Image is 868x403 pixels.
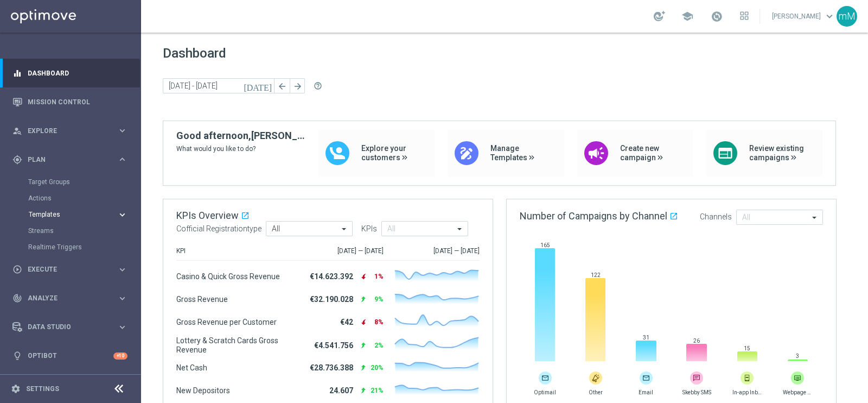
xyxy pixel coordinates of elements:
[12,155,117,165] div: Plan
[117,322,127,332] i: keyboard_arrow_right
[28,87,127,116] a: Mission Control
[28,128,117,134] span: Explore
[28,190,140,206] div: Actions
[824,10,835,22] span: keyboard_arrow_down
[12,155,22,165] i: gps_fixed
[117,154,127,165] i: keyboard_arrow_right
[26,386,59,392] a: Settings
[117,125,127,136] i: keyboard_arrow_right
[28,194,113,203] a: Actions
[11,384,21,394] i: settings
[681,10,693,22] span: school
[29,211,106,218] span: Templates
[12,98,128,106] button: Mission Control
[771,8,837,24] a: [PERSON_NAME]keyboard_arrow_down
[12,126,22,136] i: person_search
[12,293,117,303] div: Analyze
[12,69,128,78] button: equalizer Dashboard
[28,174,140,190] div: Target Groups
[12,323,128,331] button: Data Studio keyboard_arrow_right
[28,210,128,219] button: Templates keyboard_arrow_right
[117,210,127,220] i: keyboard_arrow_right
[28,226,113,235] a: Streams
[29,211,117,218] div: Templates
[28,223,140,239] div: Streams
[28,295,117,301] span: Analyze
[837,6,857,27] div: mM
[12,351,128,360] button: lightbulb Optibot +10
[28,156,117,163] span: Plan
[117,265,127,275] i: keyboard_arrow_right
[113,352,127,360] div: +10
[28,239,140,255] div: Realtime Triggers
[12,351,22,361] i: lightbulb
[117,293,127,304] i: keyboard_arrow_right
[12,342,127,370] div: Optibot
[28,59,127,87] a: Dashboard
[12,265,22,274] i: play_circle_outline
[28,324,117,330] span: Data Studio
[12,126,117,136] div: Explore
[12,293,22,303] i: track_changes
[12,265,117,274] div: Execute
[28,178,113,186] a: Target Groups
[28,206,140,223] div: Templates
[12,68,22,78] i: equalizer
[28,342,113,370] a: Optibot
[12,127,128,135] button: person_search Explore keyboard_arrow_right
[12,155,128,164] button: gps_fixed Plan keyboard_arrow_right
[12,59,127,87] div: Dashboard
[12,265,128,274] button: play_circle_outline Execute keyboard_arrow_right
[12,294,128,303] button: track_changes Analyze keyboard_arrow_right
[28,266,117,273] span: Execute
[12,87,127,116] div: Mission Control
[28,243,113,251] a: Realtime Triggers
[12,322,117,332] div: Data Studio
